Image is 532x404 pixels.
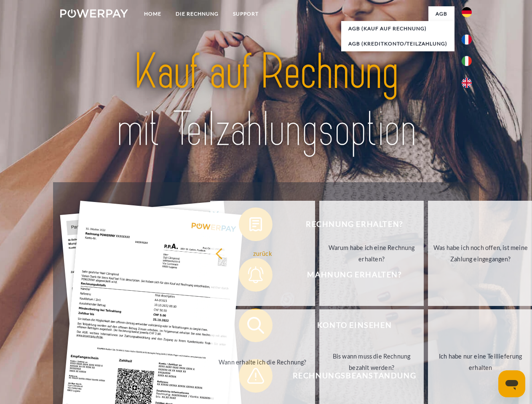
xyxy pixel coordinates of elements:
[433,351,528,373] div: Ich habe nur eine Teillieferung erhalten
[324,242,419,265] div: Warum habe ich eine Rechnung erhalten?
[462,78,472,88] img: en
[226,6,266,21] a: SUPPORT
[462,56,472,66] img: it
[215,247,310,259] div: zurück
[341,36,454,51] a: AGB (Kreditkonto/Teilzahlung)
[498,370,525,397] iframe: Schaltfläche zum Öffnen des Messaging-Fensters
[324,351,419,373] div: Bis wann muss die Rechnung bezahlt werden?
[462,35,472,45] img: fr
[215,356,310,367] div: Wann erhalte ich die Rechnung?
[137,6,168,21] a: Home
[168,6,226,21] a: DIE RECHNUNG
[60,9,128,18] img: logo-powerpay-white.svg
[433,242,528,265] div: Was habe ich noch offen, ist meine Zahlung eingegangen?
[341,21,454,36] a: AGB (Kauf auf Rechnung)
[80,40,452,161] img: title-powerpay_de.svg
[428,6,454,21] a: agb
[462,7,472,17] img: de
